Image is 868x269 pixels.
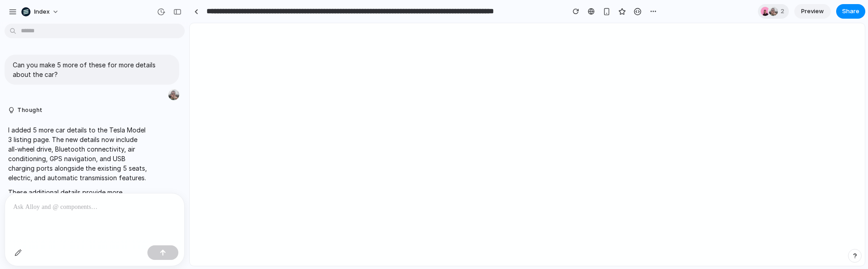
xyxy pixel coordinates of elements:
span: Index [34,7,50,16]
p: I added 5 more car details to the Tesla Model 3 listing page. The new details now include all-whe... [8,125,148,183]
p: These additional details provide more comprehensive information about the car's features and amen... [8,188,148,235]
span: Preview [801,7,824,16]
a: Preview [794,4,831,19]
button: Share [836,4,865,19]
button: Index [18,5,64,19]
div: 2 [758,4,789,19]
p: Can you make 5 more of these for more details about the car? [13,60,171,79]
span: Share [842,7,859,16]
span: 2 [781,7,787,16]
